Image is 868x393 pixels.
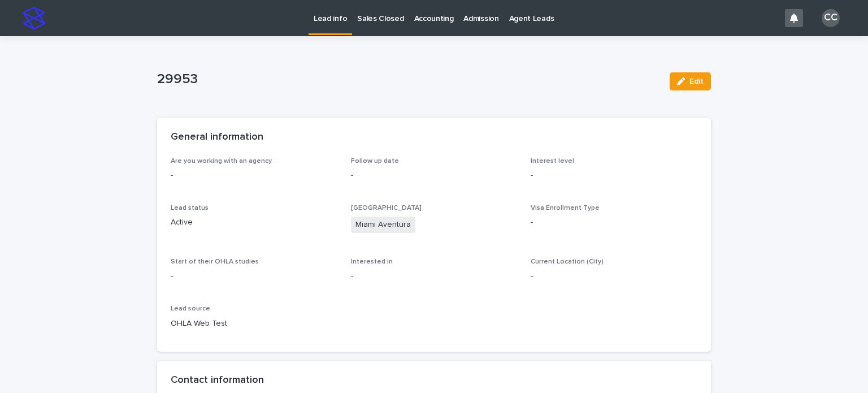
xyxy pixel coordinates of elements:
span: Start of their OHLA studies [171,258,259,265]
span: Edit [689,77,704,85]
span: Current Location (City) [531,258,604,265]
div: CC [822,9,840,27]
p: Active [171,217,337,228]
p: - [351,170,518,182]
p: - [531,170,697,182]
p: - [171,270,337,282]
span: Interested in [351,258,393,265]
p: - [531,217,697,228]
p: - [531,270,697,282]
span: Are you working with an agency [171,158,272,165]
h2: General information [171,131,263,144]
span: [GEOGRAPHIC_DATA] [351,205,422,211]
span: Lead status [171,205,209,211]
p: 29953 [157,71,661,88]
p: OHLA Web Test [171,318,337,330]
span: Lead source [171,305,210,312]
p: - [351,270,518,282]
h2: Contact information [171,374,264,387]
p: - [171,170,337,182]
span: Interest level [531,158,574,165]
button: Edit [670,72,711,90]
span: Follow up date [351,158,399,165]
img: stacker-logo-s-only.png [23,7,45,29]
span: Miami Aventura [351,217,415,233]
span: Visa Enrollment Type [531,205,600,211]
